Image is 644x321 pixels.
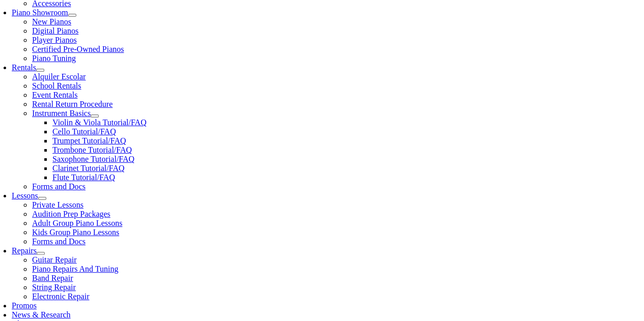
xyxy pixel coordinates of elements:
[32,274,73,282] a: Band Repair
[32,182,86,191] a: Forms and Docs
[32,109,91,118] a: Instrument Basics
[12,8,68,17] a: Piano Showroom
[32,292,89,301] a: Electronic Repair
[52,127,116,136] a: Cello Tutorial/FAQ
[12,191,38,200] a: Lessons
[32,283,76,291] a: String Repair
[52,145,132,154] a: Trombone Tutorial/FAQ
[32,200,83,209] a: Private Lessons
[32,100,113,108] a: Rental Return Procedure
[32,219,122,227] a: Adult Group Piano Lessons
[32,17,71,26] a: New Pianos
[32,228,119,237] a: Kids Group Piano Lessons
[12,310,71,319] a: News & Research
[37,252,45,255] button: Open submenu of Repairs
[32,54,76,63] a: Piano Tuning
[32,45,124,53] a: Certified Pre-Owned Pianos
[32,91,77,99] a: Event Rentals
[91,114,99,118] button: Open submenu of Instrument Basics
[52,173,115,182] a: Flute Tutorial/FAQ
[32,210,110,218] a: Audition Prep Packages
[52,155,134,163] a: Saxophone Tutorial/FAQ
[12,246,37,255] a: Repairs
[32,265,118,273] a: Piano Repairs And Tuning
[32,26,78,35] a: Digital Pianos
[52,136,126,145] a: Trumpet Tutorial/FAQ
[36,69,44,72] button: Open submenu of Rentals
[32,81,81,90] a: School Rentals
[52,164,125,172] a: Clarinet Tutorial/FAQ
[32,72,86,81] a: Alquiler Escolar
[52,118,147,127] a: Violin & Viola Tutorial/FAQ
[32,237,86,246] a: Forms and Docs
[12,63,36,72] a: Rentals
[32,255,77,264] a: Guitar Repair
[12,301,37,310] a: Promos
[38,197,46,200] button: Open submenu of Lessons
[32,36,77,44] a: Player Pianos
[68,14,76,17] button: Open submenu of Piano Showroom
